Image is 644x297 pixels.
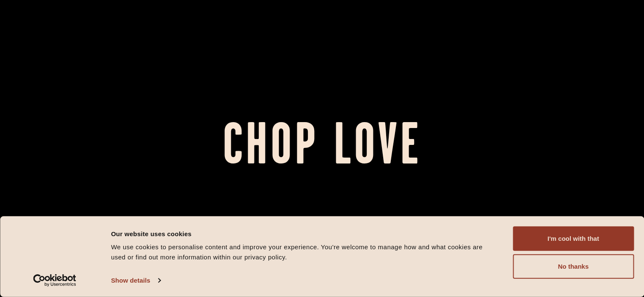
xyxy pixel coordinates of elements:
a: Usercentrics Cookiebot - opens in a new window [18,274,92,287]
div: We use cookies to personalise content and improve your experience. You're welcome to manage how a... [111,242,494,262]
button: No thanks [513,254,634,279]
div: Our website uses cookies [111,229,494,239]
a: Show details [111,274,160,287]
button: I'm cool with that [513,226,634,251]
